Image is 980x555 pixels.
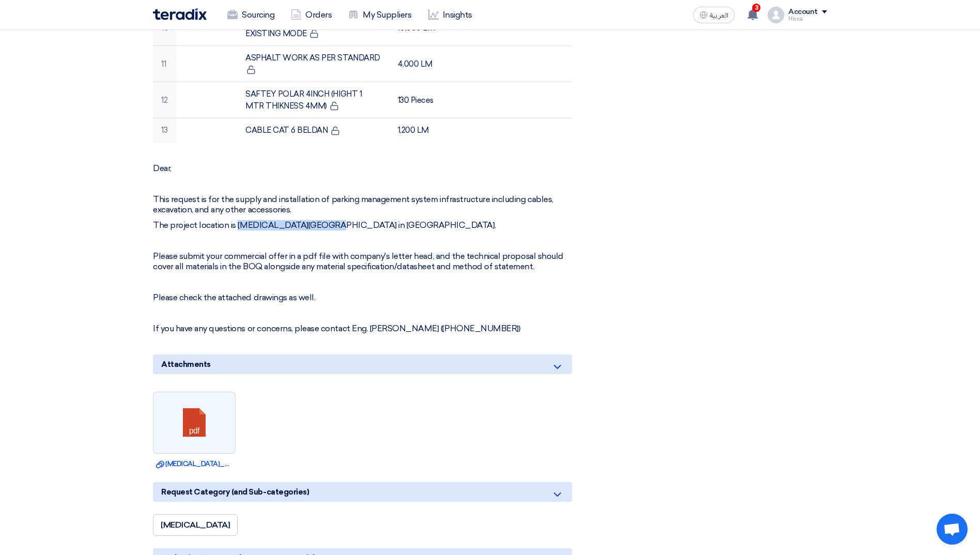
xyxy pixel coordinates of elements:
[768,7,784,23] img: profile_test.png
[340,4,419,26] a: My Suppliers
[153,194,572,215] p: This request is for the supply and installation of parking management system infrastructure inclu...
[161,359,211,370] span: Attachments
[153,292,572,303] p: Please check the attached drawings as well.
[153,220,572,230] p: The project location is [MEDICAL_DATA][GEOGRAPHIC_DATA] in [GEOGRAPHIC_DATA].
[390,118,450,143] td: 1,200 LM
[710,12,728,19] span: العربية
[237,118,389,143] td: CABLE CAT 6 BELDAN
[390,46,450,82] td: 4,000 LM
[237,82,389,118] td: SAFTEY POLAR 4INCH (HIGHT 1 MTR THIKNESS 4MM)
[161,520,230,530] span: [MEDICAL_DATA]
[153,163,572,174] p: Dear,
[937,514,968,545] a: Open chat
[161,486,309,498] span: Request Category (and Sub-categories)
[153,251,572,272] p: Please submit your commercial offer in a pdf file with company's letter head, and the technical p...
[390,82,450,118] td: 130 Pieces
[752,4,760,12] span: 3
[693,7,735,23] button: العربية
[153,323,572,334] p: If you have any questions or concerns, please contact Eng. [PERSON_NAME] ([PHONE_NUMBER])
[420,4,480,26] a: Insights
[283,4,340,26] a: Orders
[788,8,818,17] div: Account
[219,4,283,26] a: Sourcing
[153,8,207,20] img: Teradix logo
[156,459,232,469] a: [MEDICAL_DATA]_Mall__Jeddah.pdf
[788,16,827,22] div: Hissa
[153,82,176,118] td: 12
[237,46,389,82] td: ASPHALT WORK AS PER STANDARD
[153,118,176,143] td: 13
[153,46,176,82] td: 11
